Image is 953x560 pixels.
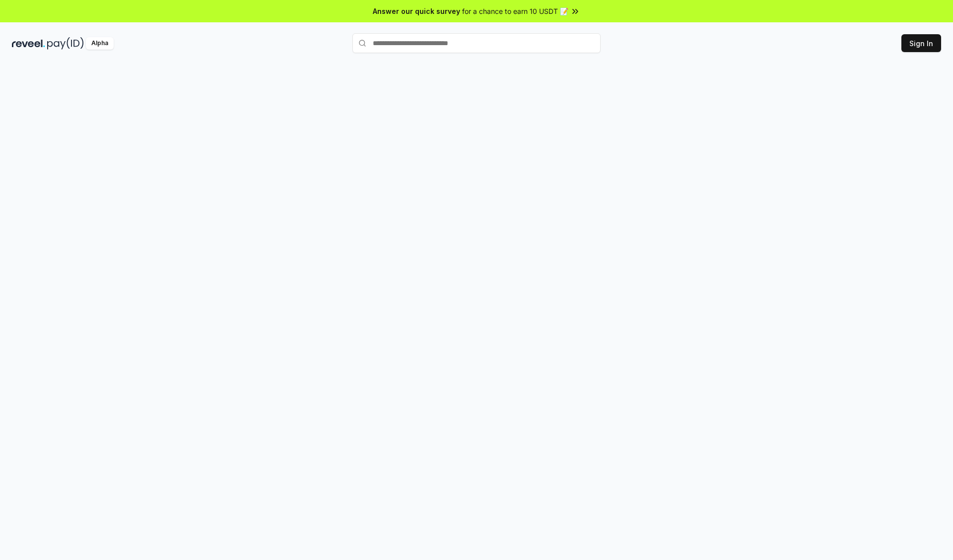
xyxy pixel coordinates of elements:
img: reveel_dark [12,37,45,50]
span: Answer our quick survey [373,6,460,16]
span: for a chance to earn 10 USDT 📝 [462,6,568,16]
img: pay_id [47,37,84,50]
button: Sign In [901,34,941,52]
div: Alpha [86,37,114,50]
